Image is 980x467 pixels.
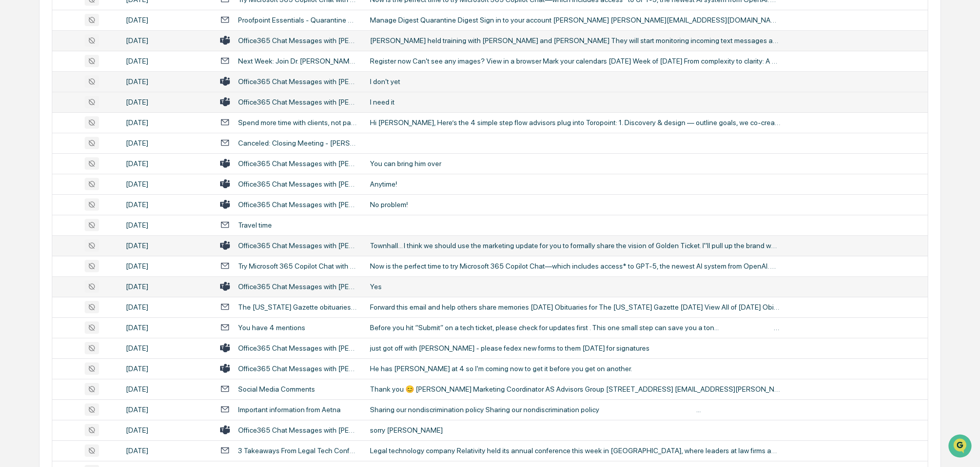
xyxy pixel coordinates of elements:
div: You have 4 mentions [238,323,305,332]
div: [DATE] [126,159,208,168]
div: [DATE] [126,57,208,65]
div: [DATE] [126,221,208,229]
div: [DATE] [126,118,208,127]
div: Next Week: Join Dr. [PERSON_NAME] and our experts [238,57,358,65]
div: Forward this email and help others share memories [DATE] Obituaries for The [US_STATE] Gazette [D... [370,303,780,311]
div: [PERSON_NAME] held training with [PERSON_NAME] and [PERSON_NAME] They will start monitoring incom... [370,36,780,45]
div: Travel time [238,221,272,229]
div: [DATE] [126,36,208,45]
div: Register now Can't see any images? View in a browser Mark your calendars [DATE] Week of [DATE] Fr... [370,57,780,65]
div: sorry [PERSON_NAME] [370,426,780,434]
div: We're available if you need us! [35,89,130,97]
div: Office365 Chat Messages with [PERSON_NAME], [PERSON_NAME] on [DATE] [238,159,358,168]
div: Spend more time with clients, not paperwork [238,118,358,127]
span: Data Lookup [21,149,65,159]
div: Start new chat [35,78,168,89]
div: Yes [370,282,780,291]
div: Office365 Chat Messages with [PERSON_NAME], [PERSON_NAME], [PERSON_NAME], [PERSON_NAME], [PERSON_... [238,426,358,434]
div: just got off with [PERSON_NAME] - please fedex new forms to them [DATE] for signatures [370,344,780,352]
div: Office365 Chat Messages with [PERSON_NAME], [PERSON_NAME] on [DATE] [238,241,358,250]
div: 🗄️ [74,130,83,138]
div: Thank you 😊 [PERSON_NAME] Marketing Coordinator AS Advisors Group [STREET_ADDRESS] [EMAIL_ADDRESS... [370,385,780,393]
div: Canceled: Closing Meeting - [PERSON_NAME] [238,139,358,147]
a: Powered byPylon [72,173,124,181]
div: [DATE] [126,344,208,352]
div: Now is the perfect time to try Microsoft 365 Copilot Chat—which includes access* to GPT-5, the ne... [370,262,780,270]
div: He has [PERSON_NAME] at 4 so I'm coming now to get it before you get on another. [370,364,780,373]
div: [DATE] [126,323,208,332]
div: Anytime! [370,180,780,188]
div: 3 Takeaways From Legal Tech Conference Relativity Fest [238,446,358,455]
span: Preclearance [21,129,66,139]
button: Start new chat [174,82,187,94]
div: [DATE] [126,426,208,434]
span: Attestations [85,129,127,139]
div: [DATE] [126,282,208,291]
div: [DATE] [126,139,208,147]
div: Social Media Comments [238,385,315,393]
div: [DATE] [126,364,208,373]
div: Office365 Chat Messages with [PERSON_NAME], [PERSON_NAME] on [DATE] [238,200,358,209]
div: Hi [PERSON_NAME], Here’s the 4 simple step flow advisors plug into Toropoint: 1. Discovery & desi... [370,118,780,127]
div: Office365 Chat Messages with [PERSON_NAME], [PERSON_NAME], [PERSON_NAME] on [DATE] [238,98,358,106]
div: 🔎 [10,150,18,158]
img: 1746055101610-c473b297-6a78-478c-a979-82029cc54cd1 [10,78,29,97]
div: [DATE] [126,77,208,86]
div: [DATE] [126,385,208,393]
div: Sharing our nondiscrimination policy Sharing our nondiscrimination policy ‌ ‌ ‌ ‌ ‌ ‌ ‌ ‌ ‌ ‌ ‌ ‌... [370,405,780,414]
span: Pylon [102,174,124,181]
div: Legal technology company Relativity held its annual conference this week in [GEOGRAPHIC_DATA], wh... [370,446,780,455]
div: Office365 Chat Messages with [PERSON_NAME], [PERSON_NAME] on [DATE] [238,282,358,291]
a: 🖐️Preclearance [6,125,70,144]
p: How can we help? [10,22,187,38]
div: Office365 Chat Messages with [PERSON_NAME], [PERSON_NAME] [PERSON_NAME] on [DATE] [238,344,358,352]
div: Try Microsoft 365 Copilot Chat with GPT-5 [238,262,358,270]
div: Manage Digest Quarantine Digest Sign in to your account [PERSON_NAME] [PERSON_NAME][EMAIL_ADDRESS... [370,16,780,24]
div: Office365 Chat Messages with [PERSON_NAME], [PERSON_NAME] on [DATE] [238,77,358,86]
div: [DATE] [126,16,208,24]
div: [DATE] [126,303,208,311]
div: The [US_STATE] Gazette obituaries for [DATE] [238,303,358,311]
div: You can bring him over [370,159,780,168]
div: Office365 Chat Messages with [PERSON_NAME], [PERSON_NAME], [PERSON_NAME], [PERSON_NAME], [PERSON_... [238,36,358,45]
div: Proofpoint Essentials - Quarantine Digest [238,16,358,24]
div: [DATE] [126,200,208,209]
div: [DATE] [126,98,208,106]
a: 🔎Data Lookup [6,145,69,163]
div: [DATE] [126,446,208,455]
div: 🖐️ [10,130,18,138]
div: [DATE] [126,262,208,270]
a: 🗄️Attestations [70,125,131,144]
div: Townhall... I think we should use the marketing update for you to formally share the vision of Go... [370,241,780,250]
div: Office365 Chat Messages with [PERSON_NAME], [PERSON_NAME] on [DATE] [238,364,358,373]
div: [DATE] [126,405,208,414]
iframe: Open customer support [947,433,975,461]
div: I don't yet [370,77,780,86]
div: I need it [370,98,780,106]
div: Important information from Aetna [238,405,341,414]
div: Before you hit “Submit” on a tech ticket, please check for updates first . This one small step ca... [370,323,780,332]
div: [DATE] [126,241,208,250]
div: Office365 Chat Messages with [PERSON_NAME], [PERSON_NAME] on [DATE] [238,180,358,188]
div: [DATE] [126,180,208,188]
div: No problem! [370,200,780,209]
